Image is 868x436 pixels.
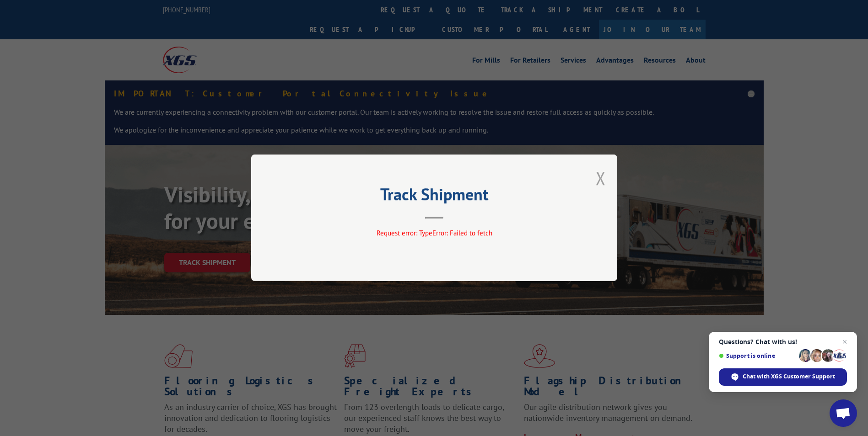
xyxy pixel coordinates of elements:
[376,229,492,238] span: Request error: TypeError: Failed to fetch
[839,336,850,347] span: Close chat
[719,352,796,359] span: Support is online
[297,188,571,205] h2: Track Shipment
[719,368,847,386] div: Chat with XGS Customer Support
[596,166,606,190] button: Close modal
[743,372,835,381] span: Chat with XGS Customer Support
[830,399,857,427] div: Open chat
[719,338,847,346] span: Questions? Chat with us!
